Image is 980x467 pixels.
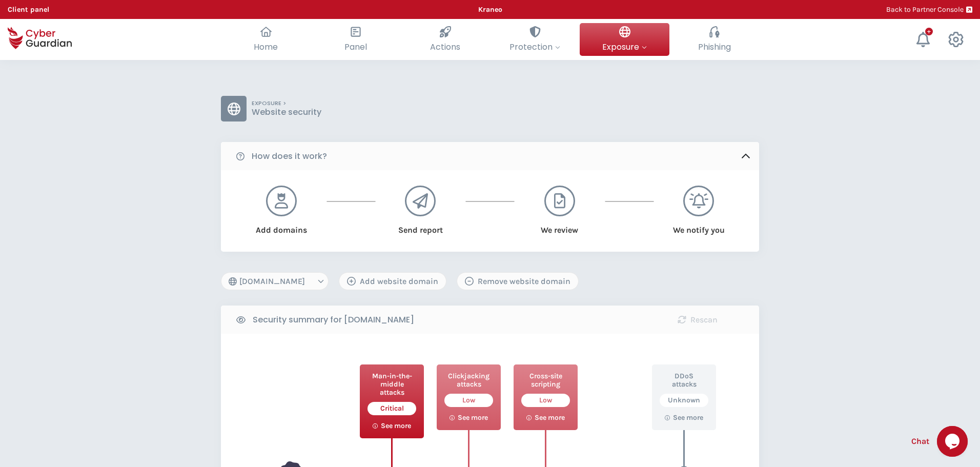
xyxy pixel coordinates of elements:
div: Rescan [651,314,744,326]
button: Add website domain [339,272,446,290]
div: Unknown [660,394,708,407]
b: Kraneo [478,5,502,14]
p: DDoS attacks [660,372,708,389]
a: Back to Partner Console [886,4,972,15]
iframe: chat widget [937,426,970,457]
button: Phishing [669,23,759,56]
span: Protection [509,40,560,53]
button: Home [221,23,311,56]
button: Remove website domain [457,272,579,290]
div: Remove website domain [465,275,570,288]
div: + [925,28,933,35]
p: EXPOSURE > [252,100,321,107]
p: Website security [252,107,321,117]
span: Phishing [698,40,731,53]
button: Rescan [644,311,751,329]
span: Exposure [602,40,647,53]
p: See more [673,413,703,422]
button: Panel [311,23,400,56]
span: Actions [430,40,460,53]
p: See more [381,421,411,431]
div: Critical [367,402,416,415]
button: Actions [400,23,490,56]
p: Clickjacking attacks [444,372,493,389]
div: We notify you [657,216,741,236]
div: We review [517,216,602,236]
p: Man-in-the-middle attacks [367,372,416,397]
p: See more [535,413,565,422]
div: Low [444,394,493,407]
p: See more [458,413,488,422]
div: Send report [378,216,463,236]
span: Panel [344,40,367,53]
p: Cross-site scripting [521,372,570,389]
button: Protection [490,23,580,56]
span: Home [254,40,278,53]
button: Exposure [580,23,669,56]
b: Client panel [8,5,49,14]
div: Add domains [239,216,323,236]
b: Security summary for [DOMAIN_NAME] [253,314,414,326]
b: How does it work? [252,150,327,163]
div: Low [521,394,570,407]
div: Add website domain [347,275,438,288]
span: Chat [911,435,929,448]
